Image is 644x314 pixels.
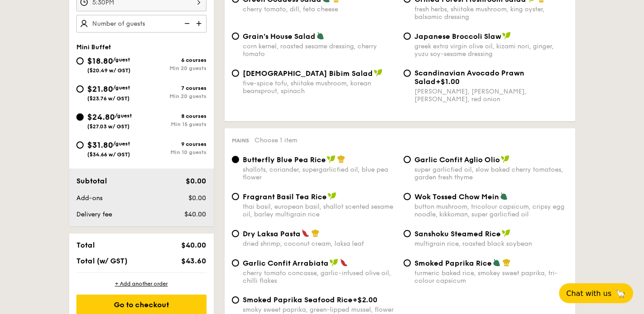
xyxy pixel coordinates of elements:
div: shallots, coriander, supergarlicfied oil, blue pea flower [243,166,396,181]
div: 8 courses [141,113,207,119]
img: icon-vegan.f8ff3823.svg [329,258,338,267]
input: Scandinavian Avocado Prawn Salad+$1.00[PERSON_NAME], [PERSON_NAME], [PERSON_NAME], red onion [404,70,411,77]
span: $40.00 [181,241,206,249]
span: [DEMOGRAPHIC_DATA] Bibim Salad [243,69,373,78]
span: Smoked Paprika Seafood Rice [243,295,353,304]
span: Dry Laksa Pasta [243,230,301,238]
div: 7 courses [141,85,207,91]
span: Garlic Confit Arrabiata [243,259,329,267]
span: +$1.00 [436,77,460,86]
div: fresh herbs, shiitake mushroom, king oyster, balsamic dressing [414,5,568,21]
img: icon-vegan.f8ff3823.svg [328,192,337,200]
div: corn kernel, roasted sesame dressing, cherry tomato [243,42,396,58]
img: icon-vegan.f8ff3823.svg [327,155,336,163]
span: Delivery fee [76,211,112,218]
img: icon-spicy.37a8142b.svg [301,229,310,237]
span: Wok Tossed Chow Mein [414,192,499,201]
input: Japanese Broccoli Slawgreek extra virgin olive oil, kizami nori, ginger, yuzu soy-sesame dressing [404,33,411,40]
input: Smoked Paprika Riceturmeric baked rice, smokey sweet paprika, tri-colour capsicum [404,259,411,267]
span: Add-ons [76,194,103,202]
input: [DEMOGRAPHIC_DATA] Bibim Saladfive-spice tofu, shiitake mushroom, korean beansprout, spinach [232,70,239,77]
div: five-spice tofu, shiitake mushroom, korean beansprout, spinach [243,80,396,95]
span: Smoked Paprika Rice [414,259,492,267]
div: Min 10 guests [141,149,207,155]
span: Fragrant Basil Tea Rice [243,192,327,201]
img: icon-chef-hat.a58ddaea.svg [311,229,320,237]
input: Garlic Confit Aglio Oliosuper garlicfied oil, slow baked cherry tomatoes, garden fresh thyme [404,156,411,163]
span: ($27.03 w/ GST) [87,123,130,130]
input: $31.80/guest($34.66 w/ GST)9 coursesMin 10 guests [76,141,84,149]
img: icon-reduce.1d2dbef1.svg [179,15,193,32]
input: Garlic Confit Arrabiatacherry tomato concasse, garlic-infused olive oil, chilli flakes [232,259,239,267]
span: /guest [113,141,130,147]
span: Total [76,241,95,249]
div: 9 courses [141,141,207,147]
input: Smoked Paprika Seafood Rice+$2.00smoky sweet paprika, green-lipped mussel, flower squid, baby prawn [232,296,239,304]
img: icon-chef-hat.a58ddaea.svg [337,155,345,163]
div: dried shrimp, coconut cream, laksa leaf [243,240,396,248]
div: cherry tomato, dill, feta cheese [243,5,396,13]
img: icon-chef-hat.a58ddaea.svg [503,258,511,267]
span: Mini Buffet [76,43,111,51]
span: $24.80 [87,112,115,122]
span: ($20.49 w/ GST) [87,67,131,74]
span: 🦙 [615,288,626,299]
span: Japanese Broccoli Slaw [414,32,501,41]
img: icon-vegan.f8ff3823.svg [501,155,510,163]
span: $43.60 [181,257,206,265]
span: /guest [113,56,130,63]
span: $0.00 [186,177,206,185]
div: turmeric baked rice, smokey sweet paprika, tri-colour capsicum [414,269,568,285]
span: ($34.66 w/ GST) [87,151,130,158]
input: Butterfly Blue Pea Riceshallots, coriander, supergarlicfied oil, blue pea flower [232,156,239,163]
div: + Add another order [76,280,207,287]
input: $24.80/guest($27.03 w/ GST)8 coursesMin 15 guests [76,113,84,121]
img: icon-vegan.f8ff3823.svg [374,69,383,77]
img: icon-vegetarian.fe4039eb.svg [493,258,501,267]
img: icon-vegetarian.fe4039eb.svg [316,32,324,40]
span: Sanshoku Steamed Rice [414,230,501,238]
div: super garlicfied oil, slow baked cherry tomatoes, garden fresh thyme [414,166,568,181]
span: Butterfly Blue Pea Rice [243,155,326,164]
div: greek extra virgin olive oil, kizami nori, ginger, yuzu soy-sesame dressing [414,42,568,58]
input: Grain's House Saladcorn kernel, roasted sesame dressing, cherry tomato [232,33,239,40]
div: thai basil, european basil, shallot scented sesame oil, barley multigrain rice [243,203,396,218]
input: Sanshoku Steamed Ricemultigrain rice, roasted black soybean [404,230,411,237]
img: icon-spicy.37a8142b.svg [340,258,348,267]
span: $31.80 [87,140,113,150]
input: Number of guests [76,15,207,33]
span: $0.00 [188,194,206,202]
span: Total (w/ GST) [76,257,127,265]
span: Garlic Confit Aglio Olio [414,155,500,164]
input: $21.80/guest($23.76 w/ GST)7 coursesMin 20 guests [76,85,84,93]
span: Subtotal [76,177,107,185]
img: icon-vegan.f8ff3823.svg [502,229,511,237]
div: Min 20 guests [141,65,207,71]
div: 6 courses [141,57,207,63]
span: $18.80 [87,56,113,66]
button: Chat with us🦙 [559,283,633,303]
div: cherry tomato concasse, garlic-infused olive oil, chilli flakes [243,269,396,285]
span: $21.80 [87,84,113,94]
img: icon-vegan.f8ff3823.svg [502,32,511,40]
div: Min 20 guests [141,93,207,99]
span: /guest [115,112,132,119]
input: Dry Laksa Pastadried shrimp, coconut cream, laksa leaf [232,230,239,237]
span: Choose 1 item [254,136,297,144]
div: multigrain rice, roasted black soybean [414,240,568,248]
span: ($23.76 w/ GST) [87,95,130,102]
span: Chat with us [566,289,611,298]
img: icon-vegetarian.fe4039eb.svg [500,192,508,200]
span: /guest [113,84,130,91]
img: icon-add.58712e84.svg [193,15,207,32]
input: Fragrant Basil Tea Ricethai basil, european basil, shallot scented sesame oil, barley multigrain ... [232,193,239,200]
span: Grain's House Salad [243,32,315,41]
span: +$2.00 [353,295,377,304]
span: Scandinavian Avocado Prawn Salad [414,69,524,86]
span: Mains [232,137,249,144]
div: button mushroom, tricolour capsicum, cripsy egg noodle, kikkoman, super garlicfied oil [414,203,568,218]
div: [PERSON_NAME], [PERSON_NAME], [PERSON_NAME], red onion [414,88,568,103]
input: Wok Tossed Chow Meinbutton mushroom, tricolour capsicum, cripsy egg noodle, kikkoman, super garli... [404,193,411,200]
div: Min 15 guests [141,121,207,127]
input: $18.80/guest($20.49 w/ GST)6 coursesMin 20 guests [76,57,84,65]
